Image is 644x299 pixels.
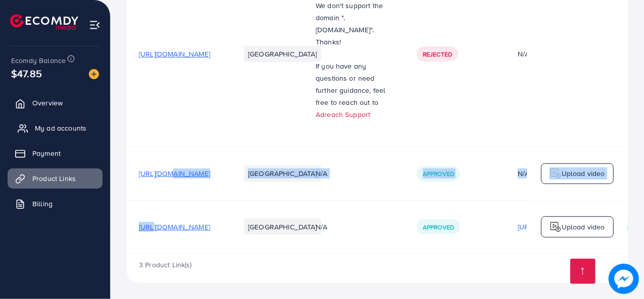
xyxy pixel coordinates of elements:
a: Payment [8,143,103,163]
img: logo [550,221,562,233]
p: Upload video [562,221,605,233]
span: [URL][DOMAIN_NAME] [139,49,210,59]
span: N/A [316,222,327,232]
div: N/A [518,168,589,178]
span: [URL][DOMAIN_NAME] [139,168,210,178]
span: Approved [423,169,454,178]
span: 3 Product Link(s) [139,260,192,270]
span: Approved [423,223,454,231]
p: Upload video [562,167,605,180]
a: Billing [8,194,103,214]
span: Ecomdy Balance [11,55,66,66]
p: [URL][DOMAIN_NAME] [518,221,589,233]
span: $47.85 [11,66,42,81]
span: Overview [32,98,63,108]
a: Overview [8,93,103,113]
span: Rejected [423,50,452,58]
a: Product Links [8,168,103,189]
li: [GEOGRAPHIC_DATA] [244,46,321,62]
a: My ad accounts [8,118,103,138]
a: Adreach Support [316,109,370,119]
span: If you have any questions or need further guidance, feel free to reach out to [316,61,386,107]
img: logo [10,14,78,30]
span: My ad accounts [35,123,86,133]
span: Product Links [32,173,76,184]
span: N/A [316,168,327,178]
span: [URL][DOMAIN_NAME] [139,222,210,232]
img: image [610,265,638,293]
span: Billing [32,199,53,209]
img: menu [89,19,101,31]
li: [GEOGRAPHIC_DATA] [244,165,321,182]
img: image [89,69,99,79]
div: N/A [518,49,589,59]
img: logo [550,167,562,180]
span: Payment [32,148,61,158]
li: [GEOGRAPHIC_DATA] [244,219,321,235]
